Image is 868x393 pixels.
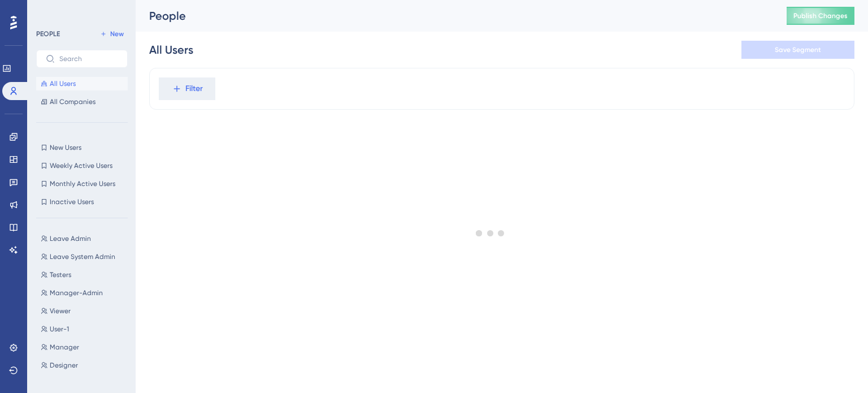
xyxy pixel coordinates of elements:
[36,177,128,191] button: Monthly Active Users
[36,77,128,90] button: All Users
[50,234,91,243] span: Leave Admin
[96,27,128,41] button: New
[36,29,60,38] div: PEOPLE
[50,97,96,106] span: All Companies
[36,304,134,318] button: Viewer
[36,268,134,282] button: Testers
[36,141,128,154] button: New Users
[110,29,124,38] span: New
[149,8,758,24] div: People
[741,41,854,59] button: Save Segment
[50,161,112,170] span: Weekly Active Users
[36,286,134,300] button: Manager-Admin
[50,325,69,334] span: User-1
[149,42,193,58] div: All Users
[50,252,115,261] span: Leave System Admin
[36,340,134,354] button: Manager
[50,343,79,352] span: Manager
[36,195,128,209] button: Inactive Users
[50,306,71,316] span: Viewer
[775,45,821,54] span: Save Segment
[36,322,134,336] button: User-1
[59,55,118,63] input: Search
[50,361,78,370] span: Designer
[36,95,128,109] button: All Companies
[787,7,854,25] button: Publish Changes
[50,143,81,152] span: New Users
[50,179,115,188] span: Monthly Active Users
[50,288,103,297] span: Manager-Admin
[50,270,71,279] span: Testers
[36,232,134,245] button: Leave Admin
[36,250,134,264] button: Leave System Admin
[793,11,848,20] span: Publish Changes
[36,159,128,172] button: Weekly Active Users
[50,79,76,88] span: All Users
[36,359,134,372] button: Designer
[50,197,94,206] span: Inactive Users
